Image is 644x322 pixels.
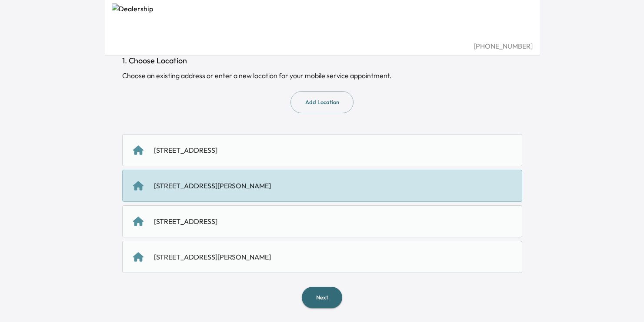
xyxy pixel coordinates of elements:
[122,55,522,67] h1: 1. Choose Location
[154,181,271,191] div: [STREET_ADDRESS][PERSON_NAME]
[154,145,217,155] div: [STREET_ADDRESS]
[112,41,533,51] div: [PHONE_NUMBER]
[290,91,354,113] button: Add Location
[112,3,533,41] img: Dealership
[154,252,271,262] div: [STREET_ADDRESS][PERSON_NAME]
[154,216,217,227] div: [STREET_ADDRESS]
[302,287,342,308] button: Next
[122,70,522,81] div: Choose an existing address or enter a new location for your mobile service appointment.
